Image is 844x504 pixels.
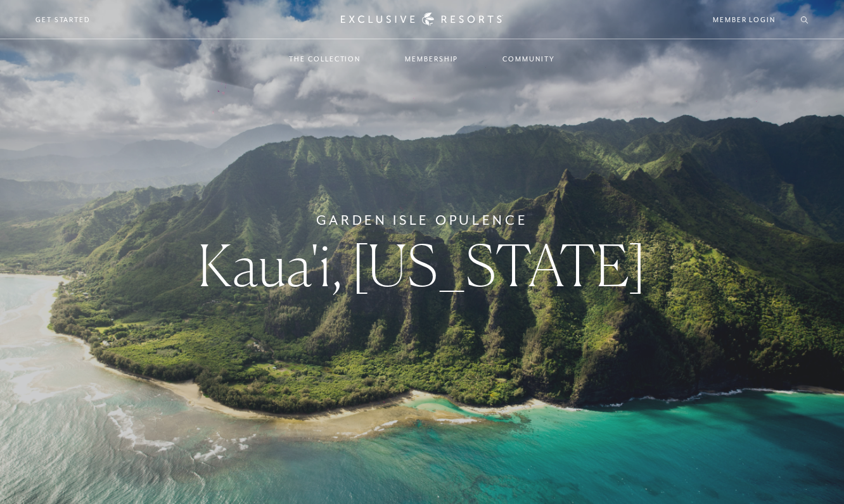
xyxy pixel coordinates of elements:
[276,41,373,77] a: The Collection
[713,14,776,25] a: Member Login
[490,41,567,77] a: Community
[198,230,646,299] span: Kaua'i, [US_STATE]
[35,14,91,25] a: Get Started
[392,41,471,77] a: Membership
[316,210,528,230] h6: Garden Isle Opulence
